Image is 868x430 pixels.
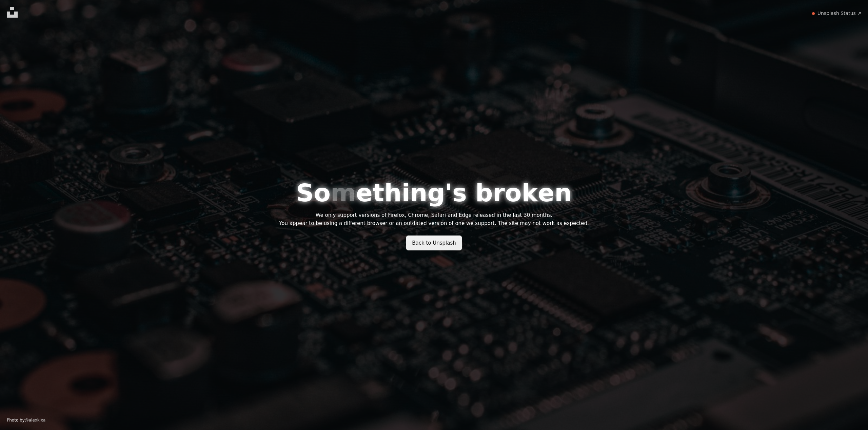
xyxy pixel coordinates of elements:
[384,180,401,206] span: h
[314,180,330,206] span: o
[7,418,45,423] div: Photo by
[296,180,572,206] h1: Something's broken
[331,180,356,206] span: m
[25,418,46,423] a: @alexkixa
[296,180,314,206] span: S
[505,180,521,206] span: o
[356,180,373,206] span: e
[554,180,572,206] span: n
[538,180,554,206] span: e
[406,236,462,250] a: Back to Unsplash
[401,180,410,206] span: i
[410,180,427,206] span: n
[521,180,538,206] span: k
[493,180,505,206] span: r
[817,10,861,17] a: Unsplash Status ↗
[279,211,589,227] p: We only support versions of Firefox, Chrome, Safari and Edge released in the last 30 months. You ...
[475,180,493,206] span: b
[373,180,384,206] span: t
[452,180,467,206] span: s
[445,180,452,206] span: '
[427,180,445,206] span: g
